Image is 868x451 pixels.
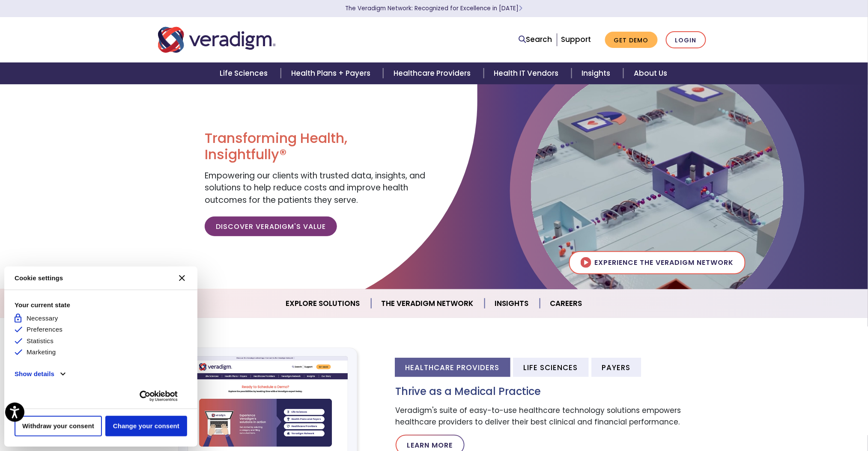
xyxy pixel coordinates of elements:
[172,268,192,288] button: Close CMP widget
[605,32,658,48] a: Get Demo
[281,62,383,84] a: Health Plans + Payers
[276,293,371,315] a: Explore Solutions
[205,217,337,236] a: Discover Veradigm's Value
[346,4,523,12] a: The Veradigm Network: Recognized for Excellence in [DATE]Learn More
[205,170,425,206] span: Empowering our clients with trusted data, insights, and solutions to help reduce costs and improv...
[704,390,858,441] iframe: Drift Chat Widget
[105,416,187,436] button: Change your consent
[15,273,63,283] strong: Cookie settings
[15,300,187,310] strong: Your current state
[591,358,641,377] li: Payers
[623,62,677,84] a: About Us
[572,62,623,84] a: Insights
[15,314,187,323] li: Necessary
[158,26,276,54] img: Veradigm logo
[519,4,523,12] span: Learn More
[15,416,102,436] button: Withdraw your consent
[485,293,540,315] a: Insights
[383,62,483,84] a: Healthcare Providers
[205,130,427,163] h1: Transforming Health, Insightfully®
[484,62,572,84] a: Health IT Vendors
[540,293,593,315] a: Careers
[371,293,485,315] a: The Veradigm Network
[396,405,710,428] p: Veradigm's suite of easy-to-use healthcare technology solutions empowers healthcare providers to ...
[210,62,281,84] a: Life Sciences
[15,369,66,379] button: Show details
[561,34,591,45] a: Support
[519,34,552,45] a: Search
[395,358,510,377] li: Healthcare Providers
[130,391,187,402] a: Usercentrics Cookiebot - opens new page
[666,31,706,49] a: Login
[15,325,187,335] li: Preferences
[396,386,710,398] h3: Thrive as a Medical Practice
[513,358,589,377] li: Life Sciences
[15,347,187,357] li: Marketing
[15,336,187,346] li: Statistics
